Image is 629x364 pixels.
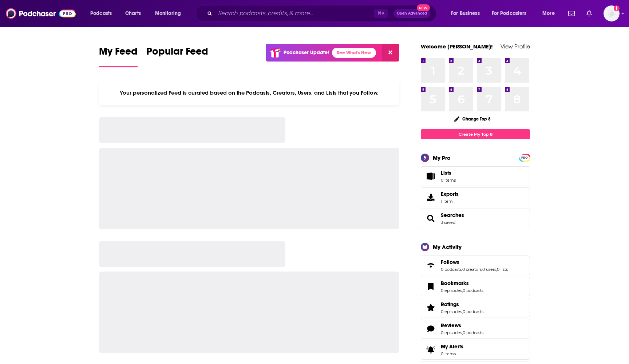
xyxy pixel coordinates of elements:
a: Bookmarks [423,281,438,292]
span: Lists [441,170,456,176]
a: My Feed [99,45,138,67]
a: View Profile [501,43,530,50]
a: Follows [423,260,438,270]
a: 0 episodes [441,309,462,314]
span: Reviews [421,319,530,339]
button: open menu [487,8,537,19]
a: Searches [423,213,438,223]
span: , [462,288,463,293]
a: Welcome [PERSON_NAME]! [421,43,493,50]
p: Podchaser Update! [284,50,329,56]
div: Search podcasts, credits, & more... [202,5,443,22]
button: Change Top 8 [450,114,495,123]
a: Show notifications dropdown [565,7,578,20]
span: 0 items [441,351,463,356]
svg: Add a profile image [614,5,620,11]
img: User Profile [604,5,620,21]
a: Charts [120,8,145,19]
button: Open AdvancedNew [393,9,430,18]
span: Ratings [441,301,459,308]
a: My Alerts [421,340,530,360]
span: ⌘ K [374,9,388,18]
span: Lists [423,171,438,181]
a: Exports [421,187,530,207]
span: Follows [421,256,530,275]
a: 3 saved [441,220,455,225]
span: More [542,8,555,19]
span: PRO [520,155,529,161]
button: open menu [446,8,489,19]
span: Popular Feed [146,45,208,62]
button: open menu [150,8,190,19]
a: Ratings [423,302,438,313]
span: , [462,267,462,272]
a: Reviews [423,324,438,334]
a: 0 episodes [441,330,462,335]
span: , [462,330,463,335]
img: Podchaser - Follow, Share and Rate Podcasts [6,7,76,20]
span: Exports [423,192,438,202]
a: 0 podcasts [463,330,483,335]
a: 0 podcasts [463,309,483,314]
div: My Activity [433,244,462,250]
a: 0 creators [462,267,482,272]
span: Exports [441,191,459,197]
button: open menu [537,8,564,19]
a: Show notifications dropdown [583,7,595,20]
a: Reviews [441,322,483,329]
span: Follows [441,259,459,265]
span: 0 items [441,178,456,183]
span: Monitoring [155,8,181,19]
div: Your personalized Feed is curated based on the Podcasts, Creators, Users, and Lists that you Follow. [99,80,399,105]
a: Create My Top 8 [421,129,530,139]
button: Show profile menu [604,5,620,21]
span: 1 item [441,199,459,204]
span: New [417,4,430,11]
a: Bookmarks [441,280,483,286]
span: Searches [421,209,530,228]
a: Follows [441,259,508,265]
a: 0 episodes [441,288,462,293]
input: Search podcasts, credits, & more... [215,8,374,19]
span: My Alerts [423,345,438,355]
a: Searches [441,212,464,218]
span: Reviews [441,322,461,329]
span: , [462,309,463,314]
span: Podcasts [90,8,112,19]
span: , [482,267,482,272]
span: My Alerts [441,343,463,350]
span: Bookmarks [441,280,469,286]
span: , [496,267,497,272]
span: Logged in as kkade [604,5,620,21]
span: For Podcasters [492,8,527,19]
span: Bookmarks [421,277,530,296]
a: Lists [421,166,530,186]
a: See What's New [332,48,376,58]
span: Charts [125,8,141,19]
a: Ratings [441,301,483,308]
span: Open Advanced [397,12,427,15]
a: 0 podcasts [441,267,462,272]
span: Lists [441,170,451,176]
a: Popular Feed [146,45,208,67]
span: My Feed [99,45,138,62]
a: PRO [520,155,529,160]
a: 0 users [482,267,496,272]
div: My Pro [433,154,451,161]
a: 0 lists [497,267,508,272]
a: 0 podcasts [463,288,483,293]
span: Ratings [421,298,530,317]
button: open menu [85,8,121,19]
span: For Business [451,8,480,19]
